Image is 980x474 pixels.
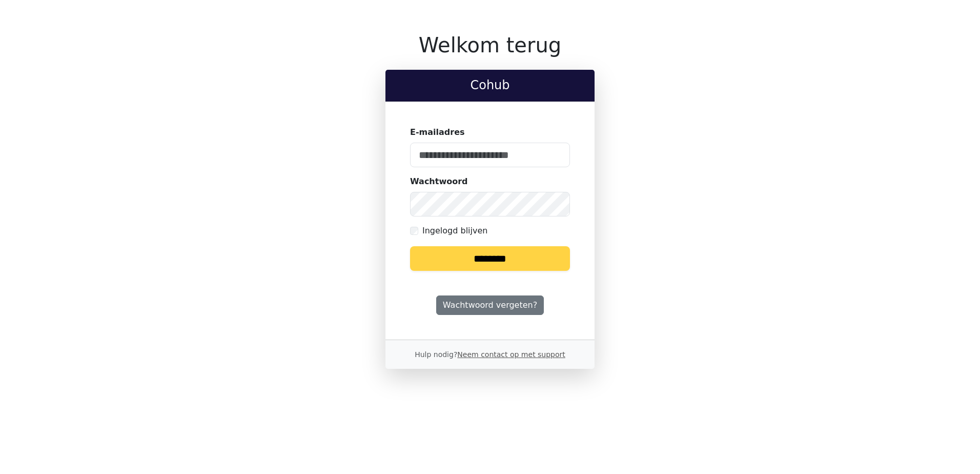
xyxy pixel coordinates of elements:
label: E-mailadres [410,126,465,139]
a: Wachtwoord vergeten? [436,295,544,315]
label: Ingelogd blijven [422,225,487,237]
label: Wachtwoord [410,175,468,188]
h2: Cohub [394,78,586,93]
a: Neem contact op met support [457,350,565,359]
h1: Welkom terug [385,33,595,57]
small: Hulp nodig? [415,350,565,359]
